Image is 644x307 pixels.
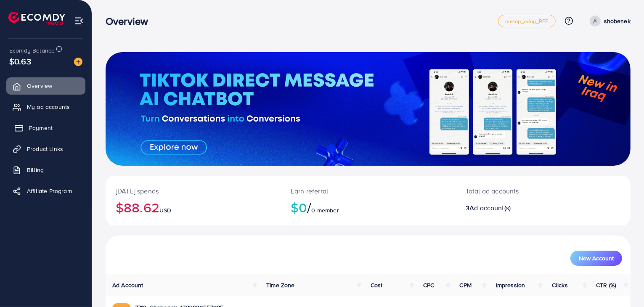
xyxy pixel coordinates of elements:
span: Impression [496,281,525,289]
span: Affiliate Program [27,187,72,195]
span: Billing [27,166,44,174]
h2: $0 [291,199,445,215]
h2: 3 [466,204,577,212]
span: CTR (%) [596,281,616,289]
span: CPM [460,281,472,289]
span: Ecomdy Balance [9,46,55,55]
a: Affiliate Program [6,183,85,199]
img: logo [8,12,65,25]
h3: Overview [106,15,155,27]
span: My ad accounts [27,103,70,111]
span: Clicks [552,281,568,289]
a: Billing [6,161,85,178]
span: Ad Account [112,281,143,289]
a: metap_oday_REF [498,15,555,27]
a: shobenek [586,16,631,26]
span: Payment [29,124,53,132]
p: [DATE] spends [116,186,270,196]
a: Payment [6,119,85,136]
button: New Account [570,251,622,266]
p: shobenek [604,16,631,26]
span: Product Links [27,145,63,153]
iframe: Chat [608,269,638,301]
a: Overview [6,77,85,94]
span: Cost [371,281,383,289]
span: $0.63 [9,55,31,67]
span: Overview [27,82,52,90]
a: My ad accounts [6,98,85,115]
span: New Account [579,255,614,261]
span: 0 member [312,206,339,214]
span: / [307,198,311,217]
img: image [74,58,82,66]
img: menu [74,16,84,26]
span: USD [159,206,171,214]
span: Ad account(s) [469,203,511,212]
span: Time Zone [266,281,294,289]
h2: $88.62 [116,199,270,215]
a: Product Links [6,140,85,157]
span: CPC [423,281,434,289]
span: metap_oday_REF [505,19,548,24]
p: Total ad accounts [466,186,577,196]
p: Earn referral [291,186,445,196]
